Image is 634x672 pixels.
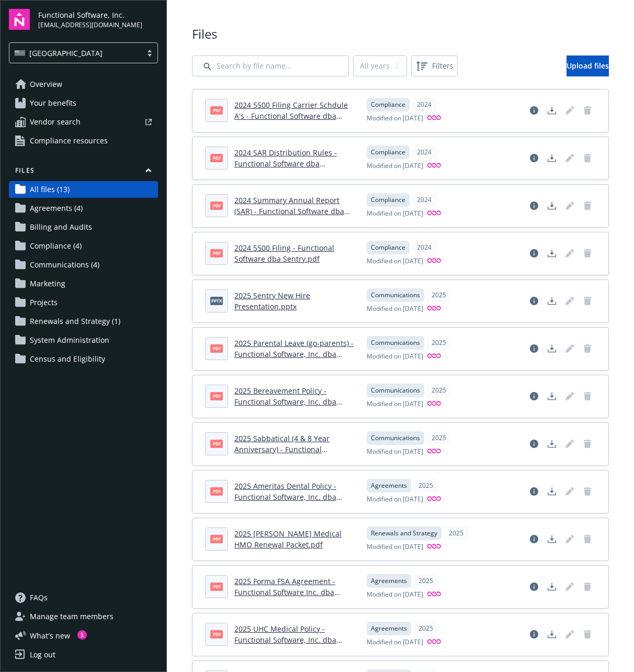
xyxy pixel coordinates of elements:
[9,9,30,30] img: navigator-logo.svg
[9,630,87,641] button: What's new1
[567,55,609,76] a: Upload files
[367,304,423,314] span: Modified on [DATE]
[444,527,469,540] div: 2025
[579,340,596,357] span: Delete document
[526,102,542,119] a: View file details
[412,241,437,254] div: 2024
[9,76,158,93] a: Overview
[234,624,336,656] a: 2025 UHC Medical Policy - Functional Software, Inc. dba Sentry.pdf
[544,197,560,214] a: Download document
[9,351,158,367] a: Census and Eligibility
[544,293,560,309] a: Download document
[413,622,438,635] div: 2025
[544,626,560,643] a: Download document
[561,293,578,309] a: Edit document
[579,578,596,595] span: Delete document
[367,114,423,124] span: Modified on [DATE]
[579,626,596,643] a: Delete document
[426,431,451,445] div: 2025
[367,447,423,457] span: Modified on [DATE]
[9,332,158,349] a: System Administration
[210,154,223,162] span: pdf
[9,95,158,111] a: Your benefits
[9,238,158,254] a: Compliance (4)
[367,637,423,647] span: Modified on [DATE]
[9,200,158,217] a: Agreements (4)
[30,238,82,254] span: Compliance (4)
[9,608,158,625] a: Manage team members
[544,483,560,500] a: Download document
[9,313,158,330] a: Renewals and Strategy (1)
[371,100,405,109] span: Compliance
[579,388,596,405] a: Delete document
[15,48,137,59] span: [GEOGRAPHIC_DATA]
[561,578,578,595] span: Edit document
[30,608,114,625] span: Manage team members
[192,25,609,43] span: Files
[367,495,423,505] span: Modified on [DATE]
[30,76,62,93] span: Overview
[367,161,423,171] span: Modified on [DATE]
[561,197,578,214] span: Edit document
[579,483,596,500] span: Delete document
[9,589,158,606] a: FAQs
[544,578,560,595] a: Download document
[77,630,87,640] div: 1
[210,630,223,638] span: pdf
[526,388,542,405] a: View file details
[579,102,596,119] a: Delete document
[234,290,310,311] a: 2025 Sentry New Hire Presentation.pptx
[371,148,405,157] span: Compliance
[192,55,349,76] input: Search by file name...
[371,433,420,443] span: Communications
[579,293,596,309] span: Delete document
[411,55,458,76] button: Filters
[561,340,578,357] span: Edit document
[579,531,596,547] span: Delete document
[413,574,438,588] div: 2025
[367,542,423,552] span: Modified on [DATE]
[426,288,451,302] div: 2025
[567,61,609,71] span: Upload files
[426,336,451,350] div: 2025
[579,150,596,166] span: Delete document
[30,275,65,292] span: Marketing
[561,435,578,452] span: Edit document
[561,388,578,405] a: Edit document
[30,256,99,273] span: Communications (4)
[544,435,560,452] a: Download document
[234,481,336,513] a: 2025 Ameritas Dental Policy - Functional Software, Inc. dba Sentry.pdf
[412,193,437,207] div: 2024
[367,209,423,219] span: Modified on [DATE]
[371,386,420,395] span: Communications
[371,624,407,633] span: Agreements
[526,483,542,500] a: View file details
[9,256,158,273] a: Communications (4)
[526,197,542,214] a: View file details
[234,338,354,370] a: 2025 Parental Leave (go-parents) - Functional Software, Inc. dba Sentry.pdf
[544,388,560,405] a: Download document
[526,340,542,357] a: View file details
[210,583,223,590] span: pdf
[210,487,223,495] span: pdf
[30,114,81,130] span: Vendor search
[561,150,578,166] span: Edit document
[29,48,103,59] span: [GEOGRAPHIC_DATA]
[412,145,437,159] div: 2024
[9,275,158,292] a: Marketing
[579,435,596,452] a: Delete document
[367,256,423,266] span: Modified on [DATE]
[234,148,337,180] a: 2024 SAR Distribution Rules - Functional Software dba Sentry.pdf
[561,102,578,119] a: Edit document
[210,535,223,543] span: pdf
[210,440,223,447] span: pdf
[210,344,223,352] span: pdf
[234,386,336,418] a: 2025 Bereavement Policy - Functional Software, Inc. dba Sentry.pdf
